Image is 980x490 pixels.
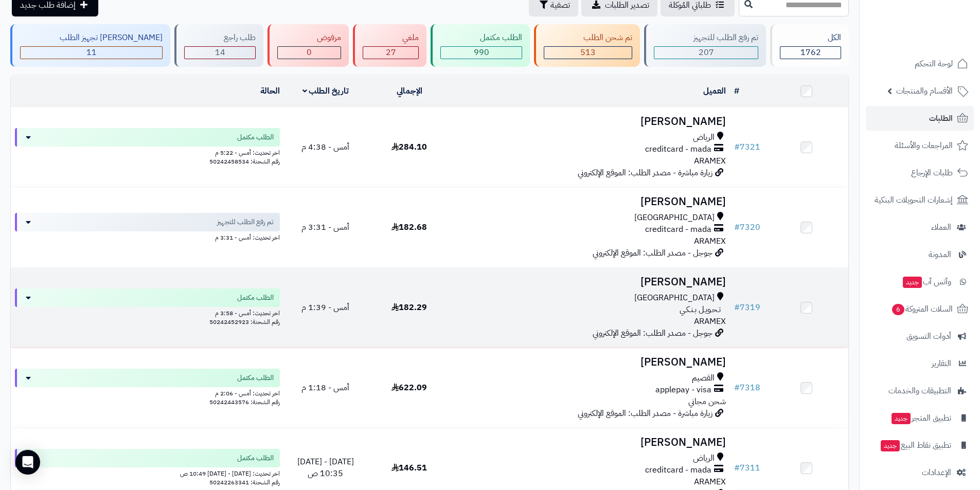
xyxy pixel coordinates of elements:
[694,476,726,488] span: ARAMEX
[866,406,974,430] a: تطبيق المتجرجديد
[301,221,349,233] span: أمس - 3:31 م
[209,157,280,166] span: رقم الشحنة: 50242458534
[265,24,351,67] a: مرفوض 0
[903,277,922,288] span: جديد
[363,32,419,44] div: ملغي
[237,453,274,463] span: الطلب مكتمل
[301,382,349,394] span: أمس - 1:18 م
[866,269,974,294] a: وآتس آبجديد
[866,51,974,76] a: لوحة التحكم
[692,372,715,384] span: القصيم
[866,351,974,376] a: التقارير
[699,46,714,59] span: 207
[929,247,951,262] span: المدونة
[890,411,951,425] span: تطبيق المتجر
[237,293,274,303] span: الطلب مكتمل
[734,382,760,394] a: #7318
[693,132,715,143] span: الرياض
[21,47,162,59] div: 11
[910,11,970,33] img: logo-2.png
[902,275,951,289] span: وآتس آب
[896,84,953,98] span: الأقسام والمنتجات
[734,221,760,233] a: #7320
[734,301,740,314] span: #
[391,141,427,153] span: 284.10
[307,46,312,59] span: 0
[455,196,726,208] h3: [PERSON_NAME]
[455,437,726,448] h3: [PERSON_NAME]
[734,141,760,153] a: #7321
[455,356,726,368] h3: [PERSON_NAME]
[654,32,758,44] div: تم رفع الطلب للتجهيز
[209,397,280,407] span: رقم الشحنة: 50242443576
[580,46,596,59] span: 513
[15,307,280,318] div: اخر تحديث: أمس - 3:58 م
[237,373,274,383] span: الطلب مكتمل
[734,462,740,474] span: #
[391,301,427,314] span: 182.29
[866,242,974,267] a: المدونة
[172,24,265,67] a: طلب راجع 14
[693,452,715,464] span: الرياض
[680,304,721,316] span: تـحـويـل بـنـكـي
[593,247,712,259] span: جوجل - مصدر الطلب: الموقع الإلكتروني
[694,155,726,167] span: ARAMEX
[880,438,951,452] span: تطبيق نقاط البيع
[455,116,726,128] h3: [PERSON_NAME]
[260,85,280,97] a: الحالة
[866,433,974,458] a: تطبيق نقاط البيعجديد
[734,462,760,474] a: #7311
[215,46,225,59] span: 14
[209,317,280,326] span: رقم الشحنة: 50242452923
[277,32,341,44] div: مرفوض
[363,47,418,59] div: 27
[655,384,711,396] span: applepay - visa
[895,138,953,153] span: المراجعات والأسئلة
[734,85,739,97] a: #
[734,221,740,233] span: #
[237,132,274,142] span: الطلب مكتمل
[278,47,341,59] div: 0
[455,276,726,288] h3: [PERSON_NAME]
[800,46,821,59] span: 1762
[20,32,163,44] div: [PERSON_NAME] تجهيز الطلب
[634,212,715,224] span: [GEOGRAPHIC_DATA]
[906,329,951,343] span: أدوات التسويق
[780,32,841,44] div: الكل
[931,220,951,234] span: العملاء
[217,217,274,227] span: تم رفع الطلب للتجهيز
[440,32,522,44] div: الطلب مكتمل
[302,85,349,97] a: تاريخ الطلب
[654,47,758,59] div: 207
[866,378,974,403] a: التطبيقات والخدمات
[301,141,349,153] span: أمس - 4:38 م
[184,32,256,44] div: طلب راجع
[881,440,900,451] span: جديد
[866,324,974,349] a: أدوات التسويق
[209,478,280,487] span: رقم الشحنة: 50242263341
[703,85,726,97] a: العميل
[351,24,429,67] a: ملغي 27
[911,166,953,180] span: طلبات الإرجاع
[391,462,427,474] span: 146.51
[544,32,632,44] div: تم شحن الطلب
[441,47,522,59] div: 990
[875,193,953,207] span: إشعارات التحويلات البنكية
[688,395,726,408] span: شحن مجاني
[892,303,905,316] span: 6
[15,450,40,475] div: Open Intercom Messenger
[734,301,760,314] a: #7319
[429,24,532,67] a: الطلب مكتمل 990
[694,315,726,328] span: ARAMEX
[593,327,712,339] span: جوجل - مصدر الطلب: الموقع الإلكتروني
[15,467,280,478] div: اخر تحديث: [DATE] - [DATE] 10:49 ص
[922,465,951,480] span: الإعدادات
[634,292,715,304] span: [GEOGRAPHIC_DATA]
[915,57,953,71] span: لوحة التحكم
[734,141,740,153] span: #
[185,47,255,59] div: 14
[866,297,974,321] a: السلات المتروكة6
[15,387,280,398] div: اخر تحديث: أمس - 2:06 م
[578,167,712,179] span: زيارة مباشرة - مصدر الطلب: الموقع الإلكتروني
[474,46,489,59] span: 990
